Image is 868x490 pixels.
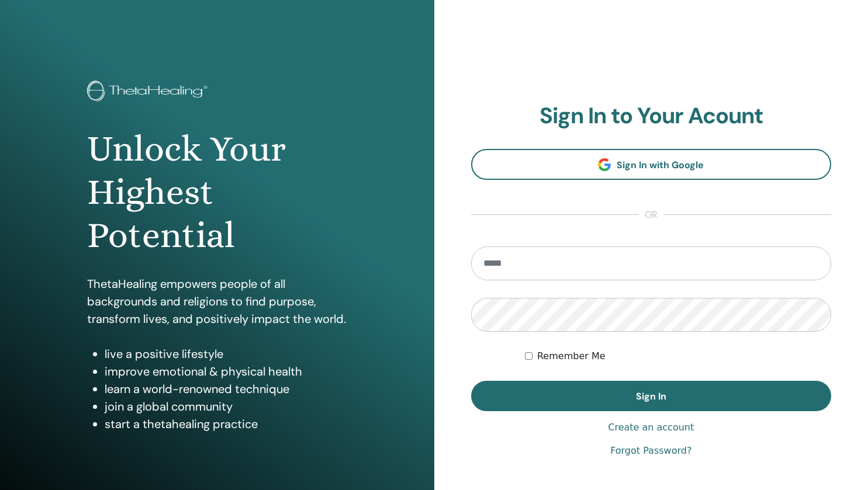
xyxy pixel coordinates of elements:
[639,208,663,222] span: or
[617,159,704,171] span: Sign In with Google
[105,380,347,398] li: learn a world-renowned technique
[537,349,606,363] label: Remember Me
[636,390,666,402] span: Sign In
[608,421,694,435] a: Create an account
[471,103,832,130] h2: Sign In to Your Acount
[87,275,347,328] p: ThetaHealing empowers people of all backgrounds and religions to find purpose, transform lives, a...
[471,149,832,180] a: Sign In with Google
[105,345,347,363] li: live a positive lifestyle
[471,381,832,411] button: Sign In
[87,127,347,258] h1: Unlock Your Highest Potential
[525,349,831,363] div: Keep me authenticated indefinitely or until I manually logout
[105,363,347,380] li: improve emotional & physical health
[105,415,347,433] li: start a thetahealing practice
[105,398,347,415] li: join a global community
[610,444,691,458] a: Forgot Password?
